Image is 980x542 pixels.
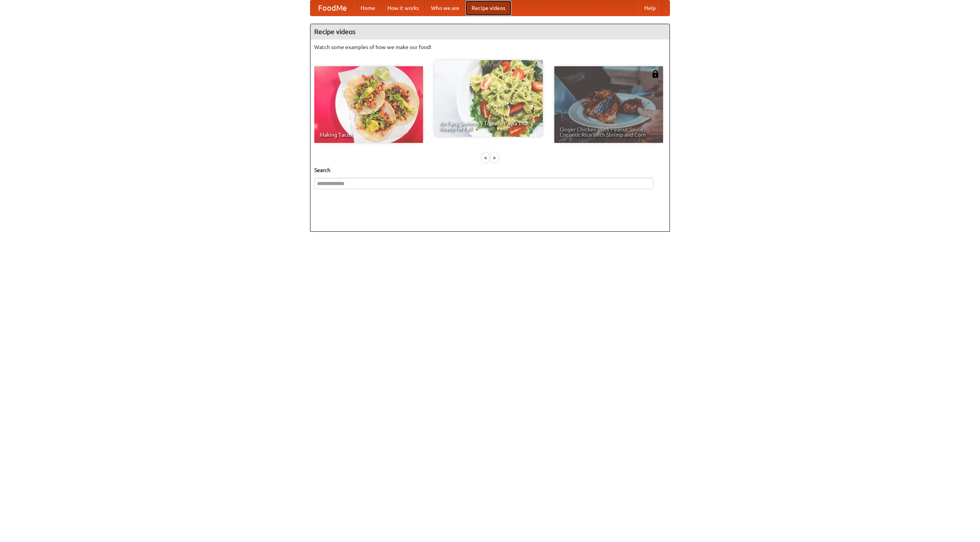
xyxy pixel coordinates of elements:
img: 483408.png [652,70,659,78]
a: Recipe videos [465,0,511,16]
a: Who we are [425,0,465,16]
a: Making Tacos [314,66,423,143]
span: Making Tacos [320,132,418,138]
p: Watch some examples of how we make our food! [314,43,666,51]
a: How it works [381,0,425,16]
a: Help [638,0,662,16]
a: An Easy, Summery Tomato Pasta That's Ready for Fall [434,60,543,137]
h4: Recipe videos [310,24,670,39]
span: An Easy, Summery Tomato Pasta That's Ready for Fall [439,121,537,131]
a: FoodMe [310,0,354,16]
div: « [482,153,489,162]
h5: Search [314,166,666,174]
div: » [491,153,498,162]
a: Home [354,0,381,16]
